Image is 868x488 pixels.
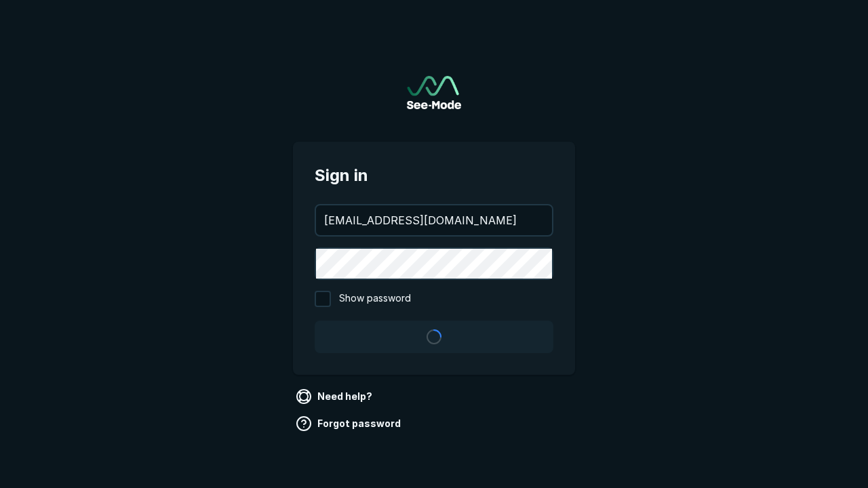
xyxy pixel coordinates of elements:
input: your@email.com [316,205,552,235]
span: Show password [339,291,411,307]
img: See-Mode Logo [407,76,461,109]
a: Forgot password [293,413,406,434]
span: Sign in [315,163,553,188]
a: Go to sign in [407,76,461,109]
a: Need help? [293,386,378,407]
